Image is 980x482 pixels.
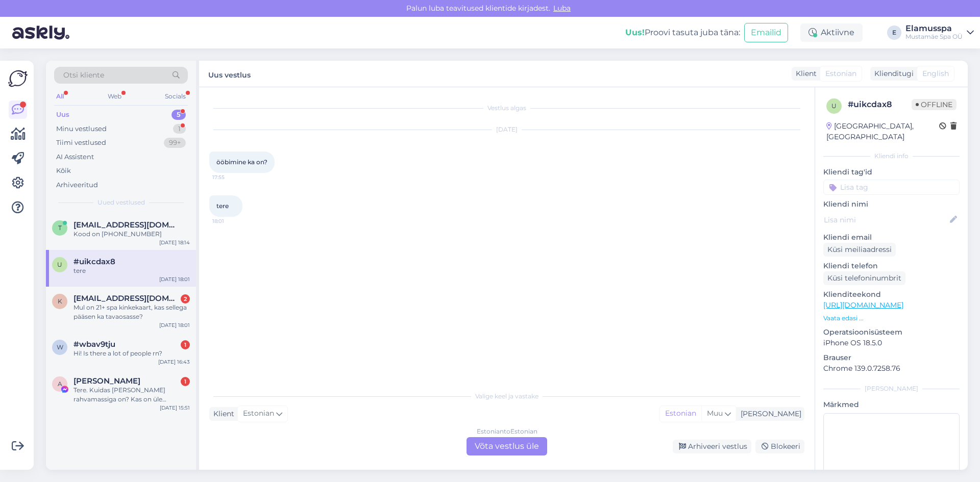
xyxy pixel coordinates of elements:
span: u [57,261,62,268]
div: Mul on 21+ spa kinkekaart, kas sellega pääsen ka tavaosasse? [73,303,190,321]
div: 5 [171,110,186,120]
p: Kliendi nimi [823,199,960,210]
span: Luba [550,4,574,13]
span: Arnis Tarassu [73,376,140,386]
div: Klient [792,68,817,79]
span: u [831,102,837,110]
div: Estonian to Estonian [477,427,537,436]
div: Võta vestlus üle [467,437,547,455]
div: Mustamäe Spa OÜ [905,33,963,41]
div: 99+ [164,138,186,148]
div: AI Assistent [56,152,94,162]
div: Proovi tasuta juba täna: [625,27,740,39]
p: Kliendi telefon [823,261,960,271]
div: Socials [163,90,188,103]
div: [DATE] 18:01 [159,321,190,329]
span: English [922,68,949,79]
div: Estonian [660,406,701,421]
p: Brauser [823,352,960,363]
div: Küsi meiliaadressi [823,243,896,257]
p: Kliendi tag'id [823,167,960,177]
a: ElamusspaMustamäe Spa OÜ [905,24,974,41]
div: [PERSON_NAME] [737,409,801,419]
input: Lisa nimi [824,214,948,225]
span: t [58,224,62,232]
div: [DATE] 18:14 [159,239,190,246]
div: Tere. Kuidas [PERSON_NAME] rahvamassiga on? Kas on üle keskmise? [73,386,190,404]
img: Askly Logo [8,69,28,88]
p: Chrome 139.0.7258.76 [823,363,960,374]
span: ööbimine ka on? [216,158,267,166]
div: [DATE] 16:43 [158,358,190,366]
b: Uus! [625,28,645,37]
div: 2 [181,294,190,303]
div: Kõik [56,166,71,176]
div: 1 [181,340,190,349]
p: Vaata edasi ... [823,314,960,323]
div: Elamusspa [905,24,963,33]
div: [PERSON_NAME] [823,384,960,393]
div: [DATE] 15:51 [160,404,190,412]
div: All [54,90,66,103]
p: Märkmed [823,399,960,410]
p: iPhone OS 18.5.0 [823,338,960,348]
span: krissu.vaat@gmail.com [73,294,180,303]
div: Küsi telefoninumbrit [823,271,905,285]
span: Offline [912,99,957,110]
span: #uikcdax8 [73,257,115,266]
p: Kliendi email [823,232,960,243]
div: Uus [56,110,69,120]
span: 17:55 [212,173,251,181]
div: Web [106,90,124,103]
div: Klienditugi [870,68,914,79]
div: Kood on [PHONE_NUMBER] [73,230,190,239]
span: A [58,380,62,388]
div: Arhiveeritud [56,180,98,190]
div: Blokeeri [755,440,804,453]
div: [DATE] [209,125,804,134]
span: Muu [707,409,723,418]
span: Otsi kliente [63,70,104,81]
span: Estonian [825,68,856,79]
div: 1 [181,377,190,386]
div: 1 [173,124,186,134]
div: Hi! Is there a lot of people rn? [73,349,190,358]
div: Minu vestlused [56,124,107,134]
div: tere [73,266,190,275]
div: # uikcdax8 [848,98,912,111]
span: Uued vestlused [97,198,145,207]
span: 18:01 [212,217,251,225]
div: E [887,26,901,40]
div: Tiimi vestlused [56,138,106,148]
span: Estonian [243,408,274,419]
span: w [57,343,63,351]
div: Arhiveeri vestlus [673,440,751,453]
p: Operatsioonisüsteem [823,327,960,338]
div: [DATE] 18:01 [159,275,190,283]
input: Lisa tag [823,180,960,195]
div: [GEOGRAPHIC_DATA], [GEOGRAPHIC_DATA] [826,121,939,142]
div: Kliendi info [823,151,960,161]
p: Klienditeekond [823,289,960,300]
span: tyyake@hotmail.com [73,220,180,230]
div: Vestlus algas [209,104,804,113]
span: #wbav9tju [73,340,115,349]
div: Aktiivne [800,23,863,42]
div: Klient [209,409,234,419]
span: k [58,297,62,305]
a: [URL][DOMAIN_NAME] [823,300,903,310]
button: Emailid [744,23,788,42]
label: Uus vestlus [208,67,251,81]
div: Valige keel ja vastake [209,392,804,401]
span: tere [216,202,229,210]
